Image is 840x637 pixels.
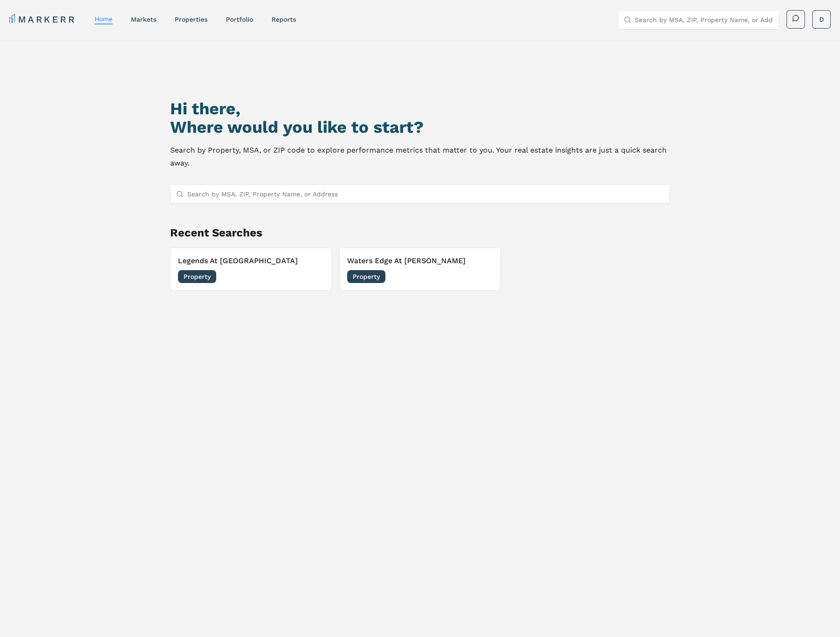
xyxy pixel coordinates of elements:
[187,185,663,203] input: Search by MSA, ZIP, Property Name, or Address
[170,225,669,240] h2: Recent Searches
[9,13,76,26] a: MARKERR
[131,16,156,23] a: markets
[303,272,324,281] span: [DATE]
[170,118,669,136] h2: Where would you like to start?
[170,100,669,118] h1: Hi there,
[178,270,216,283] span: Property
[819,15,824,24] span: D
[472,272,493,281] span: [DATE]
[635,11,773,29] input: Search by MSA, ZIP, Property Name, or Address
[347,255,493,266] h3: Waters Edge At [PERSON_NAME]
[95,15,112,23] a: home
[812,10,831,29] button: D
[339,248,501,291] button: Remove Waters Edge At HarbisonWaters Edge At [PERSON_NAME]Property[DATE]
[178,255,324,266] h3: Legends At [GEOGRAPHIC_DATA]
[272,16,296,23] a: reports
[170,144,669,170] p: Search by Property, MSA, or ZIP code to explore performance metrics that matter to you. Your real...
[175,16,207,23] a: properties
[170,248,331,291] button: Remove Legends At AzaleaLegends At [GEOGRAPHIC_DATA]Property[DATE]
[226,16,253,23] a: Portfolio
[347,270,385,283] span: Property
